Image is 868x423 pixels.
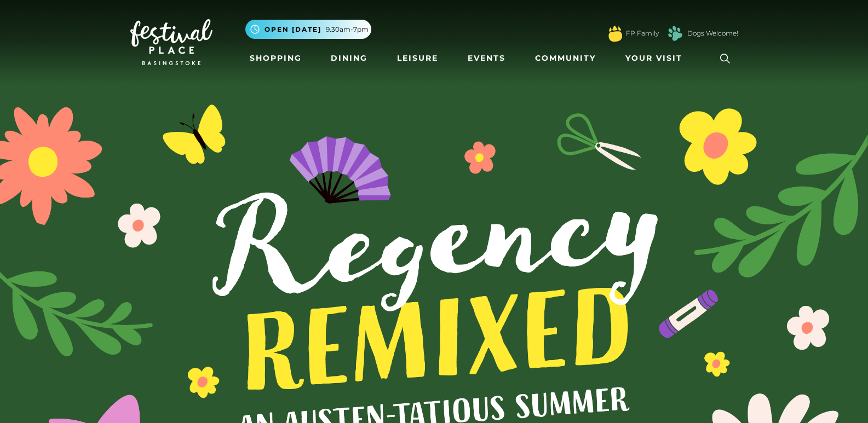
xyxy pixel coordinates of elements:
a: Events [463,48,510,68]
img: Festival Place Logo [130,19,212,65]
span: Your Visit [625,53,682,64]
a: Your Visit [621,48,692,68]
span: 9.30am-7pm [326,25,369,34]
a: Dining [326,48,372,68]
button: Open [DATE] 9.30am-7pm [245,20,371,39]
a: FP Family [626,28,659,38]
a: Dogs Welcome! [687,28,738,38]
a: Community [531,48,600,68]
a: Leisure [393,48,442,68]
span: Open [DATE] [265,25,321,34]
a: Shopping [245,48,306,68]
